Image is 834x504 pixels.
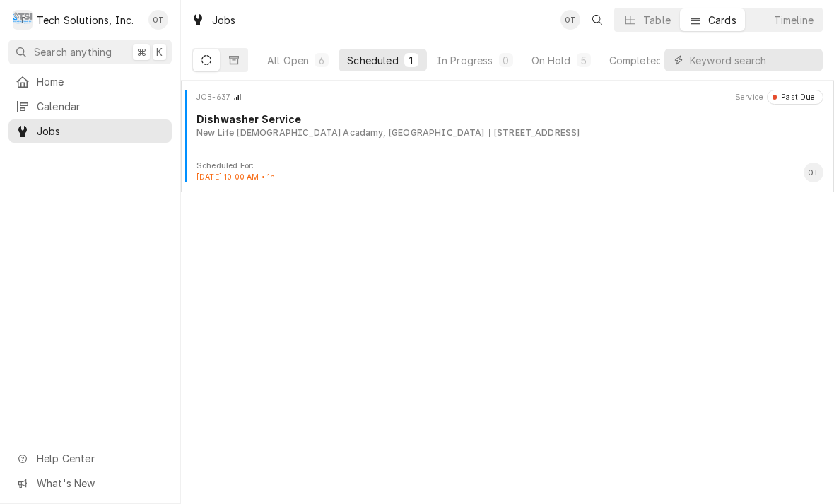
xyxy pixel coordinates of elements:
div: Object Extra Context Header [735,92,763,103]
a: Calendar [8,95,172,118]
div: Card Header Primary Content [196,90,242,104]
input: Keyword search [690,49,816,71]
div: Card Footer Primary Content [804,163,823,182]
span: What's New [37,476,163,491]
a: Go to Help Center [8,447,172,470]
div: T [13,10,33,30]
div: Object Subtext Secondary [489,127,580,139]
div: Scheduled [347,53,398,68]
div: Object Subtext Primary [196,127,485,139]
div: Otis Tooley's Avatar [560,10,580,30]
div: Card Footer Extra Context [196,160,275,183]
div: Past Due [777,92,816,103]
div: Object Status [767,90,823,104]
div: Object Title [196,112,823,127]
div: Card Footer [187,160,828,183]
div: OT [804,163,823,182]
span: Jobs [37,124,165,139]
div: Otis Tooley's Avatar [148,10,168,30]
span: Home [37,74,165,89]
a: Jobs [8,119,172,143]
div: Table [643,13,671,28]
div: Job Card: JOB-637 [181,81,834,192]
div: Otis Tooley's Avatar [804,163,823,182]
div: Tech Solutions, Inc. [37,13,134,28]
div: 1 [407,53,416,68]
div: Card Header Secondary Content [735,90,823,104]
div: 0 [502,53,510,68]
div: OT [148,10,168,30]
div: Tech Solutions, Inc.'s Avatar [13,10,33,30]
div: All Open [267,53,309,68]
div: OT [560,10,580,30]
span: K [156,45,163,59]
div: Card Body [187,112,828,139]
div: Card Header [187,90,828,104]
div: 5 [580,53,588,68]
div: In Progress [437,53,493,68]
span: Calendar [37,99,165,114]
div: 6 [317,53,326,68]
a: Go to What's New [8,471,172,495]
div: Timeline [774,13,814,28]
div: Object Extra Context Footer Label [196,160,275,172]
span: Search anything [34,45,112,59]
span: [DATE] 10:00 AM • 1h [196,172,275,182]
button: Open search [586,8,609,31]
button: Search anything⌘K [8,40,172,64]
a: Home [8,70,172,93]
div: Completed [609,53,662,68]
div: Object Extra Context Footer Value [196,172,275,183]
span: ⌘ [136,45,146,59]
div: Object ID [196,92,230,103]
span: Help Center [37,451,163,466]
div: On Hold [531,53,571,68]
div: Object Subtext [196,127,823,139]
div: Cards [708,13,736,28]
